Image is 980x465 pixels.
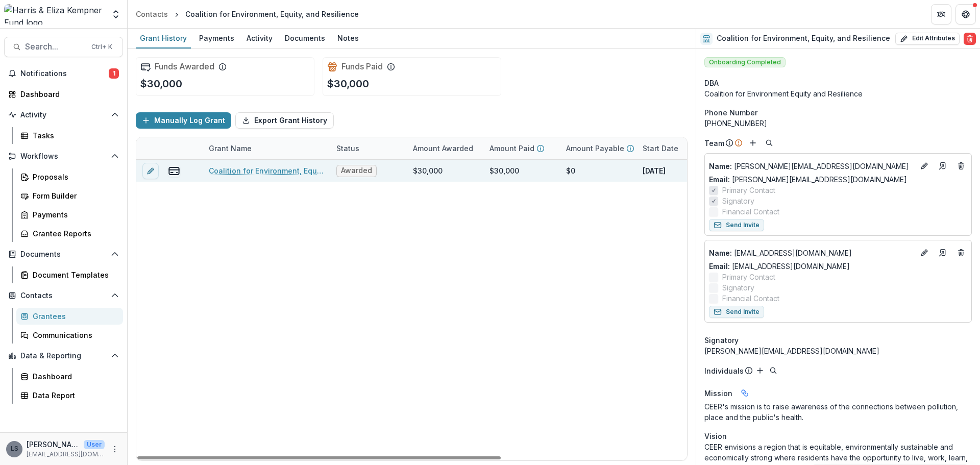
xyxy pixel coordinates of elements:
[33,371,115,382] div: Dashboard
[704,401,972,423] p: CEER's mission is to raise awareness of the connections between pollution, place and the public's...
[709,248,914,258] a: Name: [EMAIL_ADDRESS][DOMAIN_NAME]
[722,206,779,217] span: Financial Contact
[709,162,732,170] span: Name :
[136,112,231,129] button: Manually Log Grant
[20,250,107,259] span: Documents
[709,175,730,184] span: Email:
[4,287,123,304] button: Open Contacts
[20,111,107,119] span: Activity
[235,112,334,129] button: Export Grant History
[643,165,666,176] p: [DATE]
[767,364,779,377] button: Search
[155,62,214,71] h2: Funds Awarded
[203,137,330,159] div: Grant Name
[566,165,575,176] div: $0
[737,385,753,401] button: Linked binding
[242,31,277,45] div: Activity
[4,246,123,262] button: Open Documents
[407,137,483,159] div: Amount Awarded
[955,160,967,172] button: Deletes
[185,9,359,19] div: Coalition for Environment, Equity, and Resilience
[704,431,727,442] span: Vision
[33,311,115,322] div: Grantees
[27,450,105,459] p: [EMAIL_ADDRESS][DOMAIN_NAME]
[16,206,123,223] a: Payments
[281,31,329,45] div: Documents
[4,348,123,364] button: Open Data & Reporting
[935,158,951,174] a: Go to contact
[754,364,766,377] button: Add
[195,29,238,48] a: Payments
[4,37,123,57] button: Search...
[560,137,636,159] div: Amount Payable
[489,143,534,154] p: Amount Paid
[709,261,850,272] a: Email: [EMAIL_ADDRESS][DOMAIN_NAME]
[33,228,115,239] div: Grantee Reports
[16,387,123,404] a: Data Report
[918,247,930,259] button: Edit
[203,143,258,154] div: Grant Name
[341,166,372,175] span: Awarded
[4,4,105,25] img: Harris & Eliza Kempner Fund logo
[955,4,976,25] button: Get Help
[483,137,560,159] div: Amount Paid
[16,225,123,242] a: Grantee Reports
[33,172,115,182] div: Proposals
[341,62,383,71] h2: Funds Paid
[722,272,775,282] span: Primary Contact
[4,65,123,82] button: Notifications1
[330,143,365,154] div: Status
[704,138,724,149] p: Team
[4,107,123,123] button: Open Activity
[27,439,80,450] p: [PERSON_NAME]
[709,249,732,257] span: Name :
[242,29,277,48] a: Activity
[16,308,123,325] a: Grantees
[330,137,407,159] div: Status
[136,9,168,19] div: Contacts
[709,262,730,271] span: Email:
[33,270,115,280] div: Document Templates
[709,161,914,172] p: [PERSON_NAME][EMAIL_ADDRESS][DOMAIN_NAME]
[142,163,159,179] button: edit
[209,165,324,176] a: Coalition for Environment, Equity, and Resilience - 2025 - Core Grant Request
[109,4,123,25] button: Open entity switcher
[20,89,115,100] div: Dashboard
[709,248,914,258] p: [EMAIL_ADDRESS][DOMAIN_NAME]
[16,368,123,385] a: Dashboard
[11,446,18,452] div: Lauren Scott
[33,190,115,201] div: Form Builder
[722,195,754,206] span: Signatory
[140,76,182,91] p: $30,000
[16,168,123,185] a: Proposals
[33,330,115,340] div: Communications
[636,143,684,154] div: Start Date
[89,41,114,53] div: Ctrl + K
[327,76,369,91] p: $30,000
[136,31,191,45] div: Grant History
[704,57,786,67] span: Onboarding Completed
[84,440,105,449] p: User
[704,88,972,99] div: Coalition for Environment Equity and Resilience
[636,137,713,159] div: Start Date
[136,29,191,48] a: Grant History
[333,31,363,45] div: Notes
[20,69,109,78] span: Notifications
[20,352,107,360] span: Data & Reporting
[16,187,123,204] a: Form Builder
[717,34,890,43] h2: Coalition for Environment, Equity, and Resilience
[704,107,757,118] span: Phone Number
[20,291,107,300] span: Contacts
[704,118,972,129] div: [PHONE_NUMBER]
[704,388,732,399] span: Mission
[935,244,951,261] a: Go to contact
[895,33,960,45] button: Edit Attributes
[33,390,115,401] div: Data Report
[709,306,764,318] button: Send Invite
[20,152,107,161] span: Workflows
[704,346,972,356] div: [PERSON_NAME][EMAIL_ADDRESS][DOMAIN_NAME]
[709,174,907,185] a: Email: [PERSON_NAME][EMAIL_ADDRESS][DOMAIN_NAME]
[763,137,775,149] button: Search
